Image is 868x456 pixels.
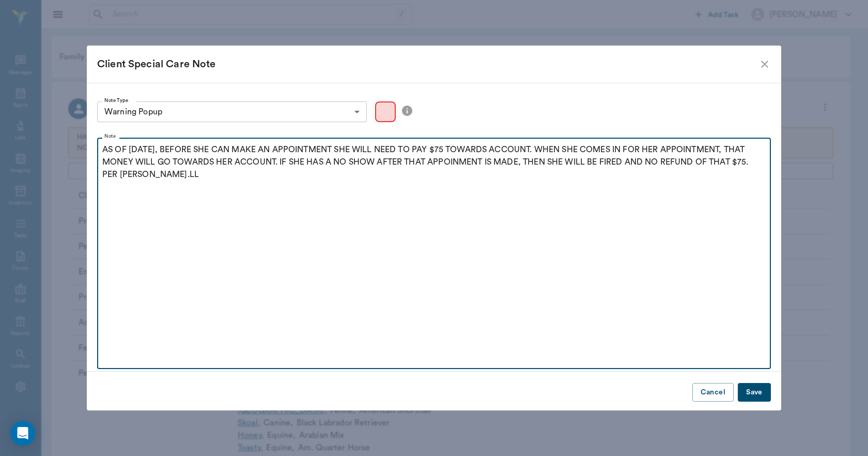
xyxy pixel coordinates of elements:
p: AS OF [DATE], BEFORE SHE CAN MAKE AN APPOINTMENT SHE WILL NEED TO PAY $75 TOWARDS ACCOUNT. WHEN S... [102,143,766,181]
button: Cancel [692,383,734,402]
div: Color preview [375,101,396,122]
div: Client Special Care Note [97,56,758,72]
button: close [758,58,771,70]
div: Open Intercom Messenger [10,421,35,446]
button: Save [738,383,771,402]
label: Note [104,133,116,140]
div: Warning Popup [97,101,367,122]
label: Note Type [104,97,129,104]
